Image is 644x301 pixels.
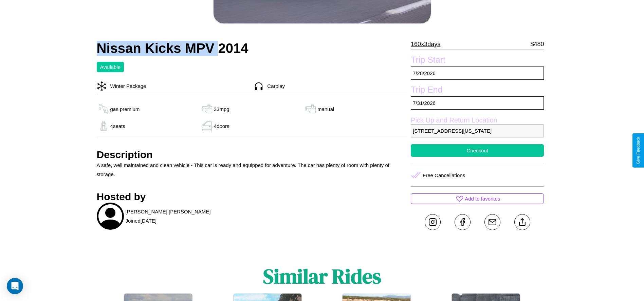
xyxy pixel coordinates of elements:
[530,39,544,50] p: $ 480
[411,39,440,50] p: 160 x 3 days
[411,144,544,157] button: Checkout
[264,81,285,91] p: Carplay
[126,216,157,225] p: Joined [DATE]
[304,104,317,114] img: gas
[110,105,140,114] p: gas premium
[107,81,146,91] p: Winter Package
[411,85,544,96] label: Trip End
[97,121,110,131] img: gas
[126,207,211,216] p: [PERSON_NAME] [PERSON_NAME]
[100,62,121,72] p: Available
[423,171,465,180] p: Free Cancellations
[317,105,334,114] p: manual
[411,124,544,137] p: [STREET_ADDRESS][US_STATE]
[214,105,229,114] p: 33 mpg
[200,104,214,114] img: gas
[411,116,544,124] label: Pick Up and Return Location
[636,137,641,164] div: Give Feedback
[97,191,408,203] h3: Hosted by
[110,121,125,131] p: 4 seats
[411,96,544,110] p: 7 / 31 / 2026
[263,262,381,290] h1: Similar Rides
[214,121,229,131] p: 4 doors
[97,41,408,56] h2: Nissan Kicks MPV 2014
[7,278,23,294] div: Open Intercom Messenger
[465,194,500,203] p: Add to favorites
[97,149,408,161] h3: Description
[411,193,544,204] button: Add to favorites
[411,55,544,67] label: Trip Start
[411,67,544,80] p: 7 / 28 / 2026
[200,121,214,131] img: gas
[97,104,110,114] img: gas
[97,161,408,179] p: A safe, well maintained and clean vehicle - This car is ready and equipped for adventure. The car...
